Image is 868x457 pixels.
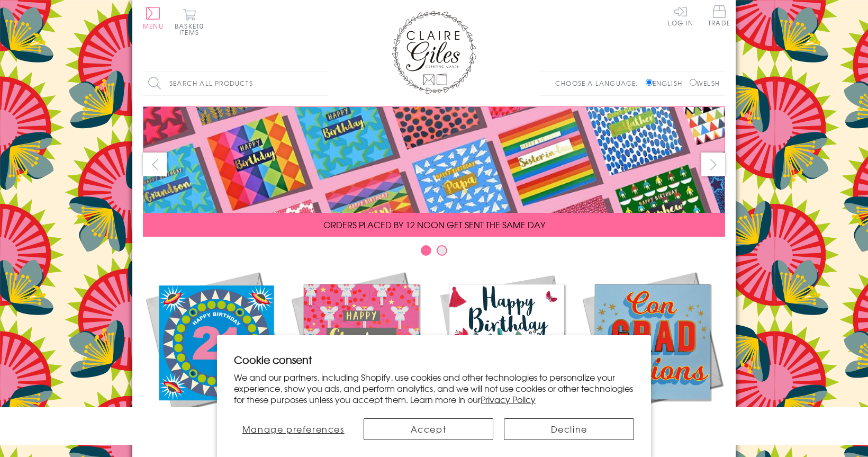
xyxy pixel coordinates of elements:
[288,269,434,435] a: Christmas
[690,79,697,86] input: Welsh
[646,78,688,88] label: English
[143,269,288,435] a: New Releases
[392,11,476,94] img: Claire Giles Greetings Cards
[234,372,634,405] p: We and our partners, including Shopify, use cookies and other technologies to personalize your ex...
[143,71,328,95] input: Search all products
[234,418,353,440] button: Manage preferences
[580,269,725,435] a: Academic
[437,245,447,256] button: Carousel Page 2
[318,71,328,95] input: Search
[179,21,204,37] span: 0 items
[646,79,653,86] input: English
[143,7,164,29] button: Menu
[234,352,634,367] h2: Cookie consent
[504,418,634,440] button: Decline
[143,21,164,31] span: Menu
[434,269,580,435] a: Birthdays
[668,5,693,26] a: Log In
[175,8,204,35] button: Basket0 items
[708,5,730,28] a: Trade
[143,245,725,261] div: Carousel Pagination
[323,218,545,231] span: ORDERS PLACED BY 12 NOON GET SENT THE SAME DAY
[690,78,720,88] label: Welsh
[143,153,167,176] button: prev
[701,153,725,176] button: next
[555,78,644,88] p: Choose a language:
[481,393,536,406] a: Privacy Policy
[364,418,494,440] button: Accept
[708,5,730,26] span: Trade
[242,423,345,435] span: Manage preferences
[421,245,431,256] button: Carousel Page 1 (Current Slide)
